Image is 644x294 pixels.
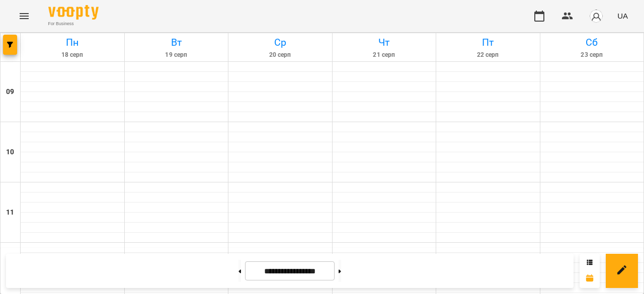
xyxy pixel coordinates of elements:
h6: 23 серп [542,50,642,60]
h6: Чт [334,35,435,50]
h6: 09 [6,86,14,97]
span: UA [617,11,628,21]
h6: Сб [542,35,642,50]
span: For Business [48,21,99,27]
img: avatar_s.png [589,9,603,23]
button: Menu [12,4,36,28]
h6: 19 серп [126,50,227,60]
h6: 10 [6,147,14,158]
button: UA [613,7,632,25]
h6: 21 серп [334,50,435,60]
h6: Пн [22,35,123,50]
h6: 18 серп [22,50,123,60]
h6: 11 [6,207,14,218]
h6: Ср [230,35,331,50]
h6: 22 серп [438,50,538,60]
h6: Пт [438,35,538,50]
h6: Вт [126,35,227,50]
h6: 20 серп [230,50,331,60]
img: Voopty Logo [48,5,99,20]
